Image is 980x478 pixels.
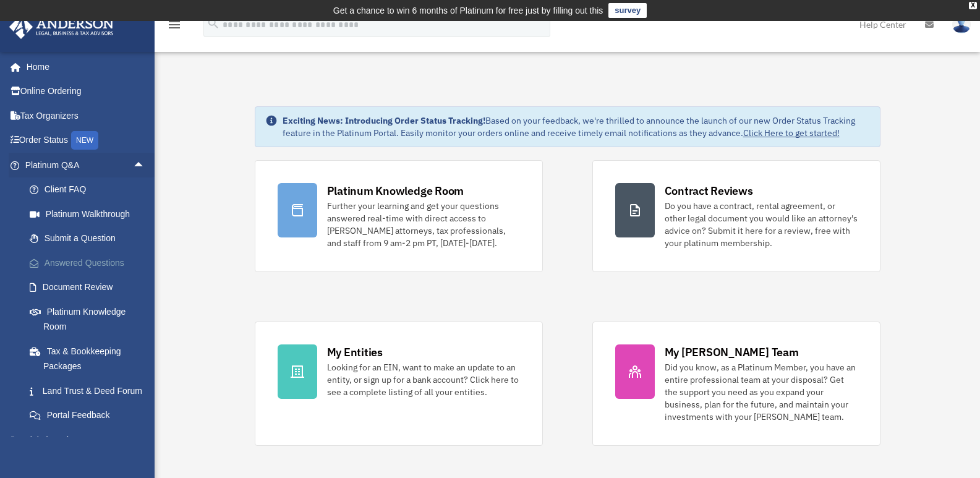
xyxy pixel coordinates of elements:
div: Further your learning and get your questions answered real-time with direct access to [PERSON_NAM... [327,200,520,249]
a: Land Trust & Deed Forum [17,378,164,403]
a: Submit a Question [17,226,164,251]
div: close [969,2,977,9]
a: Click Here to get started! [743,127,840,139]
a: Answered Questions [17,250,164,275]
div: Get a chance to win 6 months of Platinum for free just by filling out this [333,3,603,18]
i: menu [167,17,182,32]
div: Looking for an EIN, want to make an update to an entity, or sign up for a bank account? Click her... [327,361,520,398]
div: My [PERSON_NAME] Team [665,344,799,360]
a: Tax Organizers [9,103,164,128]
a: Platinum Knowledge Room Further your learning and get your questions answered real-time with dire... [255,160,543,272]
a: My [PERSON_NAME] Team Did you know, as a Platinum Member, you have an entire professional team at... [592,322,880,446]
a: Client FAQ [17,177,164,202]
div: NEW [71,131,98,150]
a: Portal Feedback [17,403,164,428]
i: search [207,17,220,30]
a: Digital Productsarrow_drop_down [9,427,164,452]
strong: Exciting News: Introducing Order Status Tracking! [283,115,485,126]
div: Based on your feedback, we're thrilled to announce the launch of our new Order Status Tracking fe... [283,114,870,139]
div: Did you know, as a Platinum Member, you have an entire professional team at your disposal? Get th... [665,361,858,423]
img: Anderson Advisors Platinum Portal [6,15,117,39]
div: Do you have a contract, rental agreement, or other legal document you would like an attorney's ad... [665,200,858,249]
a: survey [608,3,647,18]
a: menu [167,22,182,32]
a: Platinum Q&Aarrow_drop_up [9,153,164,177]
a: My Entities Looking for an EIN, want to make an update to an entity, or sign up for a bank accoun... [255,322,543,446]
span: arrow_drop_up [133,153,158,178]
a: Contract Reviews Do you have a contract, rental agreement, or other legal document you would like... [592,160,880,272]
a: Platinum Walkthrough [17,202,164,226]
a: Home [9,54,158,79]
a: Tax & Bookkeeping Packages [17,339,164,378]
div: My Entities [327,344,383,360]
a: Platinum Knowledge Room [17,299,164,339]
span: arrow_drop_down [133,427,158,453]
img: User Pic [952,15,971,33]
a: Order StatusNEW [9,128,164,153]
div: Platinum Knowledge Room [327,183,464,198]
a: Online Ordering [9,79,164,104]
div: Contract Reviews [665,183,753,198]
a: Document Review [17,275,164,300]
